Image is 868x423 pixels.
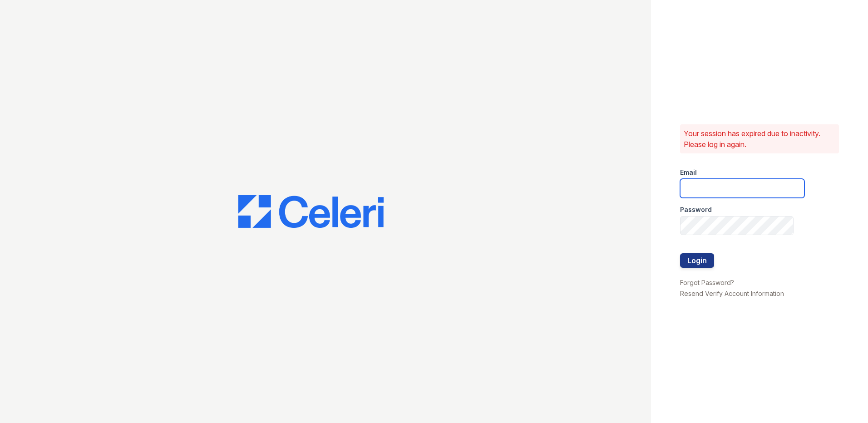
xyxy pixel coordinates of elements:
label: Password [680,205,712,214]
img: CE_Logo_Blue-a8612792a0a2168367f1c8372b55b34899dd931a85d93a1a3d3e32e68fde9ad4.png [238,195,384,228]
a: Forgot Password? [680,279,734,286]
label: Email [680,168,697,177]
a: Resend Verify Account Information [680,290,784,297]
button: Login [680,253,714,268]
p: Your session has expired due to inactivity. Please log in again. [684,128,835,150]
